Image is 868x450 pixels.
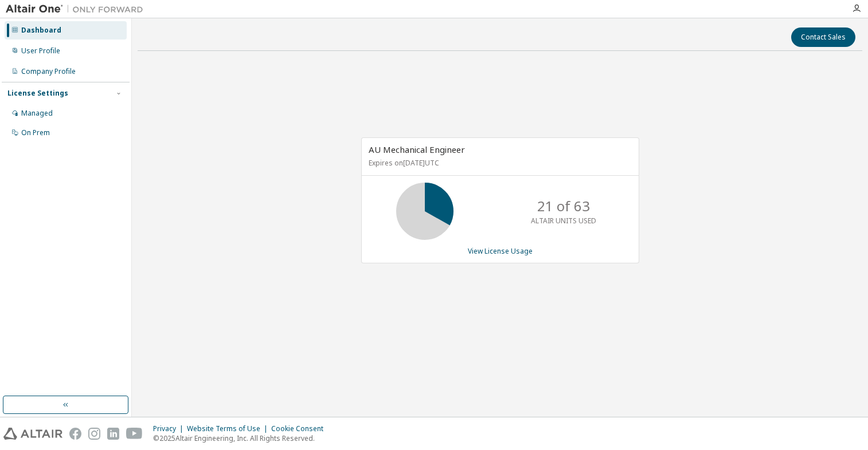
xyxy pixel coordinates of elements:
[153,424,187,433] div: Privacy
[21,46,60,56] div: User Profile
[531,216,596,226] p: ALTAIR UNITS USED
[126,428,143,440] img: youtube.svg
[791,27,855,47] button: Contact Sales
[537,196,590,216] p: 21 of 63
[107,428,119,440] img: linkedin.svg
[69,428,81,440] img: facebook.svg
[21,26,61,35] div: Dashboard
[3,428,62,440] img: altair_logo.svg
[6,3,149,15] img: Altair One
[153,433,330,443] p: © 2025 Altair Engineering, Inc. All Rights Reserved.
[369,144,465,155] span: AU Mechanical Engineer
[369,158,629,168] p: Expires on [DATE] UTC
[468,246,533,256] a: View License Usage
[21,109,53,118] div: Managed
[271,424,330,433] div: Cookie Consent
[187,424,271,433] div: Website Terms of Use
[88,428,100,440] img: instagram.svg
[7,89,68,98] div: License Settings
[21,128,50,137] div: On Prem
[21,67,76,76] div: Company Profile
